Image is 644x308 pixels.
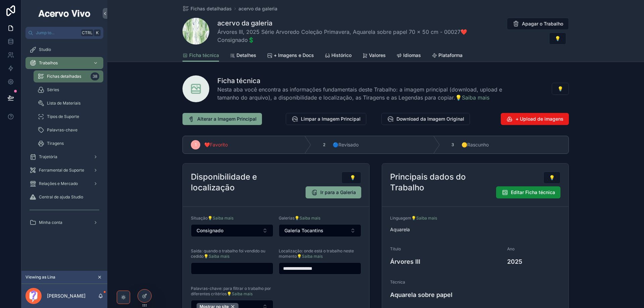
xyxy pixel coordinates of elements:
[516,116,563,122] span: + Upload de imagens
[432,49,463,63] a: Plataforma
[557,85,563,92] span: 💡
[369,52,386,59] span: Valores
[197,116,257,122] span: Alterar a Imagem Principal
[34,84,103,96] a: Séries
[37,8,92,19] img: App logo
[204,254,229,259] a: 💡Saiba mais
[396,116,464,122] span: Download da Imagem Original
[279,215,320,221] span: Galerias
[39,194,83,200] span: Central de ajuda Studio
[555,35,560,42] span: 💡
[238,5,277,12] a: acervo da galeria
[451,142,454,147] span: 3
[279,224,361,237] button: Select Button
[403,52,421,59] span: Idiomas
[496,186,560,198] button: Editar Ficha técnica
[208,215,233,221] a: 💡Saiba mais
[25,274,55,280] span: Viewing as Lina
[462,141,489,148] span: 🟡Rascunho
[182,5,232,12] a: Fichas detalhadas
[390,215,437,221] span: Linguagem
[549,33,566,45] button: 💡
[25,151,103,163] a: Trajetória
[320,189,356,196] span: Ir para a Galeria
[34,111,103,123] a: Tipos de Suporte
[390,280,405,285] span: Técnica
[217,76,519,85] h1: Ficha técnica
[217,18,485,28] h1: acervo da galeria
[39,181,78,186] span: Relações e Mercado
[191,172,291,193] h2: Disponibilidade e localização
[47,293,86,299] p: [PERSON_NAME]
[204,141,228,148] span: ❤️Favorito
[182,113,262,125] button: Alterar a Imagem Principal
[191,215,233,221] span: Situação
[362,49,386,63] a: Valores
[279,248,361,259] span: Localização: onde está o trabalho neste momento
[25,178,103,190] a: Relações e Mercado
[25,44,103,56] a: Studio
[36,30,78,36] span: Jump to...
[438,52,463,59] span: Plataforma
[552,83,569,95] button: 💡
[507,18,569,30] button: Apagar o Trabalho
[21,39,107,237] div: scrollable content
[47,74,81,79] span: Fichas detalhadas
[39,154,57,160] span: Trajetória
[217,85,519,102] span: Nesta aba você encontra as informações fundamentais deste Trabalho: a imagem principal (download,...
[274,52,314,59] span: + Imagens e Docs
[333,141,359,148] span: 🔵Revisado
[350,174,356,181] span: 💡
[396,49,421,63] a: Idiomas
[39,220,62,225] span: Minha conta
[182,49,219,62] a: Ficha técnica
[323,142,325,147] span: 2
[341,172,361,184] button: 💡
[390,290,560,299] h4: Aquarela sobre papel
[195,142,197,147] span: 1
[47,101,80,106] span: Lista de Materiais
[34,137,103,149] a: Tiragens
[191,224,273,237] button: Select Button
[197,227,223,234] span: Consignado
[286,113,366,125] button: Limpar a Imagem Principal
[331,52,352,59] span: Histórico
[95,30,100,36] span: K
[39,168,84,173] span: Ferramental de Suporte
[25,164,103,176] a: Ferramental de Suporte
[91,72,99,80] div: 38
[455,94,489,101] a: 💡Saiba mais
[390,246,401,252] span: Título
[381,113,470,125] button: Download da Imagem Original
[191,248,273,259] span: Saída: quando o trabalho foi vendido ou cedido
[511,189,555,196] span: Editar Ficha técnica
[34,124,103,136] a: Palavras-chave
[306,186,361,198] button: Ir para a Galeria
[47,127,77,133] span: Palavras-chave
[301,116,361,122] span: Limpar a Imagem Principal
[191,286,273,297] span: Palavras-chave: para filtrar o trabalho por diferentes critérios
[25,217,103,229] a: Minha conta
[191,5,232,12] span: Fichas detalhadas
[39,60,58,66] span: Trabalhos
[411,215,437,221] a: 💡Saiba mais
[507,257,560,266] h4: 2025
[507,246,515,252] span: Ano
[390,226,410,233] span: Aquarela
[25,57,103,69] a: Trabalhos
[390,257,502,266] h4: Árvores III
[501,113,569,125] button: + Upload de imagens
[390,172,487,193] h2: Principais dados do Trabalho
[294,215,320,221] a: 💡Saiba mais
[189,52,219,59] span: Ficha técnica
[230,49,256,63] a: Detalhes
[34,97,103,109] a: Lista de Materiais
[236,52,256,59] span: Detalhes
[522,20,563,27] span: Apagar o Trabalho
[284,227,323,234] span: Galeria Tocantins
[47,114,79,119] span: Tipos de Suporte
[543,172,560,184] button: 💡
[25,191,103,203] a: Central de ajuda Studio
[267,49,314,63] a: + Imagens e Docs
